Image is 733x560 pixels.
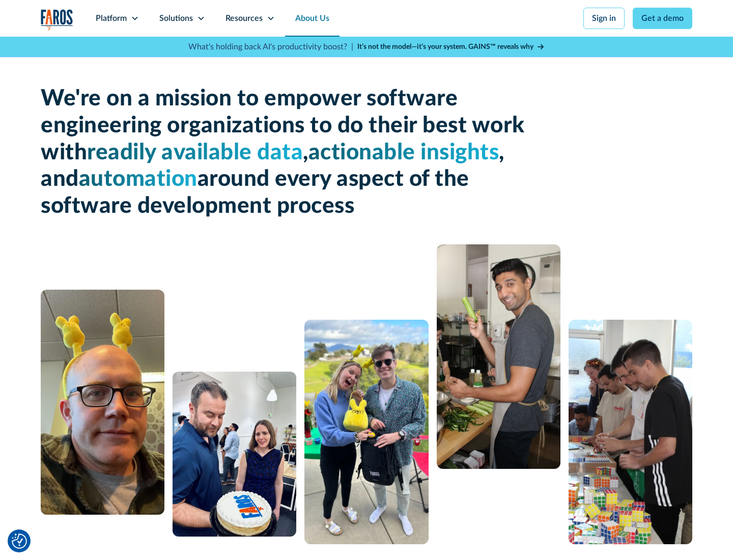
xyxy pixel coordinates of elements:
[569,320,692,544] img: 5 people constructing a puzzle from Rubik's cubes
[12,534,27,549] button: Cookie Settings
[96,12,127,24] div: Platform
[41,9,73,30] img: Logo of the analytics and reporting company Faros.
[225,12,263,24] div: Resources
[159,12,193,24] div: Solutions
[437,244,560,469] img: man cooking with celery
[41,290,164,515] img: A man with glasses and a bald head wearing a yellow bunny headband.
[633,8,692,29] a: Get a demo
[12,534,27,549] img: Revisit consent button
[188,41,353,53] p: What's holding back AI's productivity boost? |
[357,43,533,50] strong: It’s not the model—it’s your system. GAINS™ reveals why
[304,320,428,544] img: A man and a woman standing next to each other.
[41,9,73,30] a: home
[308,142,499,164] span: actionable insights
[41,86,529,220] h1: We're on a mission to empower software engineering organizations to do their best work with , , a...
[87,142,303,164] span: readily available data
[357,42,545,52] a: It’s not the model—it’s your system. GAINS™ reveals why
[583,8,625,29] a: Sign in
[79,168,198,190] span: automation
